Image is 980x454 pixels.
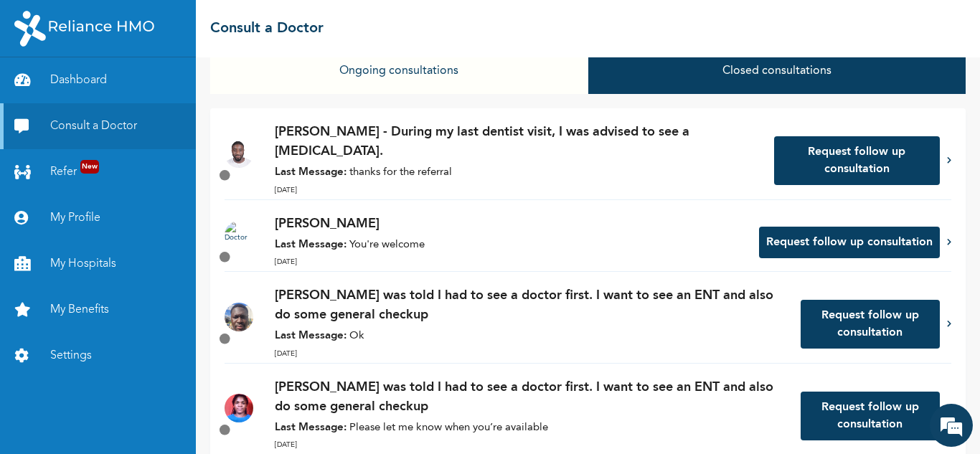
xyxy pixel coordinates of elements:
div: [PERSON_NAME] Web Assistant [24,194,161,205]
button: Request follow up consultation [801,300,940,349]
span: Plan Upgrade [63,291,146,316]
img: Doctor [225,303,253,331]
p: You're welcome [275,237,745,254]
span: New [80,160,99,174]
strong: Last Message: [275,240,347,250]
p: [PERSON_NAME] [275,214,745,234]
div: 7:09 AM [19,211,188,238]
span: End chat [246,405,262,418]
p: Please let me know when you’re available [275,420,786,437]
span: Plan Renewal [172,260,255,284]
div: Minimize live chat window [235,7,270,42]
span: Password Update [153,291,255,316]
div: Naomi Enrollee Web Assistant [85,67,251,87]
img: Doctor [225,139,253,168]
p: [DATE] [275,349,786,359]
button: Request follow up consultation [801,392,940,440]
strong: Last Message: [275,422,347,433]
img: RelianceHMO's Logo [14,11,154,47]
span: Chat with an agent [147,354,255,379]
p: [PERSON_NAME] was told I had to see a doctor first. I want to see an ENT and also do some general... [275,286,786,325]
span: See more options [171,161,252,176]
button: Request follow up consultation [774,136,940,185]
div: rinemugha [24,141,255,152]
em: Setback [97,387,139,398]
span: What else can I assist you with? [29,217,178,232]
button: Ongoing consultations [210,48,588,94]
img: d_794563401_operators_776852000003600019 [47,63,72,92]
span: Reimbursement [161,323,255,347]
p: [PERSON_NAME] - During my last dentist visit, I was advised to see a [MEDICAL_DATA]. [275,123,760,161]
p: [DATE] [275,185,760,196]
button: Closed consultations [588,48,966,94]
img: Doctor [225,221,253,250]
div: Navigation go back [16,67,37,88]
div: 7:09 AM [161,155,262,182]
img: Doctor [225,394,253,422]
p: thanks for the referral [275,165,760,181]
strong: Last Message: [275,331,347,341]
p: [PERSON_NAME] was told I had to see a doctor first. I want to see an ENT and also do some general... [275,378,786,417]
p: [DATE] [275,257,745,268]
h2: Consult a Doctor [210,18,324,39]
span: Download the App [49,323,154,347]
span: Consult A Doctor [65,260,165,284]
p: [DATE] [275,440,786,450]
p: Ok [275,328,786,345]
span: More actions [228,405,239,418]
button: Request follow up consultation [759,227,940,258]
strong: Last Message: [275,167,347,178]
